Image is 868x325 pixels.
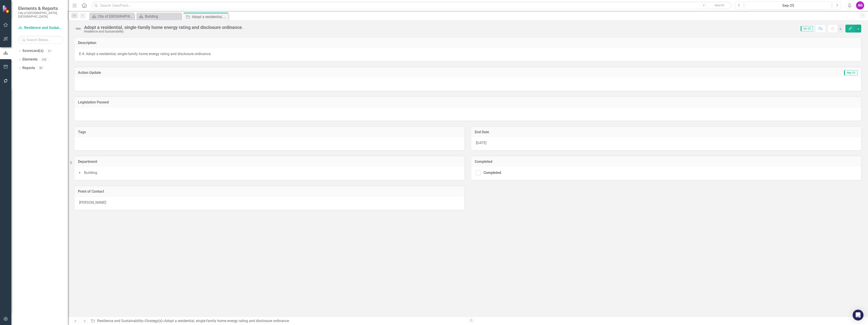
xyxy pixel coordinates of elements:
[37,66,45,70] div: 80
[853,310,863,320] div: Open Intercom Messenger
[97,319,143,323] a: Resilience and Sustainability
[78,71,566,75] h3: Action Update
[79,200,106,205] span: [PERSON_NAME]
[22,57,38,62] a: Elements
[801,26,813,31] span: Q4-25
[78,189,461,194] h3: Point of Contact
[18,36,63,44] input: Search Below...
[746,3,830,8] div: Sep-25
[22,48,44,54] a: Scorecard(s)
[78,41,858,45] h3: Description
[79,52,211,56] span: E-4: Adopt a residential, single-family home energy rating and disclosure ordinance.
[145,319,163,323] a: Strategy(s)
[40,58,49,61] div: 200
[18,25,63,30] a: Resilience and Sustainability
[164,319,290,323] div: Adopt a residential, single-family home energy rating and disclosure ordinance.
[84,25,243,30] div: Adopt a residential, single-family home energy rating and disclosure ordinance.
[46,49,53,53] div: 31
[745,1,832,9] button: Sep-25
[844,70,857,75] span: Sep-25
[78,130,461,134] h3: Tags
[78,160,461,164] h3: Department
[18,6,63,11] span: Elements & Reports
[715,3,724,7] span: Search
[22,65,35,71] a: Reports
[145,14,180,19] div: Building
[92,2,732,9] input: Search ClearPoint...
[75,25,82,32] img: Not Defined
[2,5,10,13] img: ClearPoint Strategy
[78,100,858,104] h3: Legislation Passed
[90,14,133,19] a: City of [GEOGRAPHIC_DATA]
[18,11,63,19] small: City of [GEOGRAPHIC_DATA], [GEOGRAPHIC_DATA]
[84,30,243,33] div: Resilience and Sustainability
[475,130,858,134] h3: End Date
[856,1,864,9] button: AG
[192,14,227,20] div: Adopt a residential, single-family home energy rating and disclosure ordinance.
[137,14,180,19] a: Building
[476,141,486,145] span: [DATE]
[708,2,731,9] button: Search
[98,14,133,19] div: City of [GEOGRAPHIC_DATA]
[84,171,97,175] span: Building
[91,318,465,324] div: » »
[475,160,858,164] h3: Completed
